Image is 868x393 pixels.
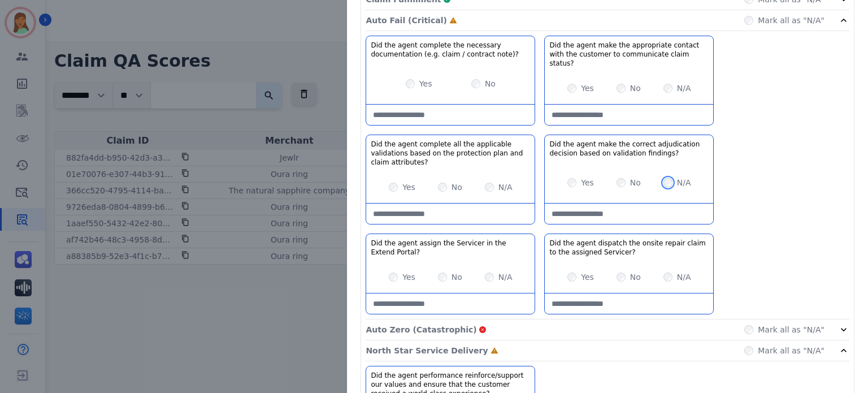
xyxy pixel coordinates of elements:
h3: Did the agent make the correct adjudication decision based on validation findings? [549,140,709,158]
label: Yes [402,182,415,193]
label: Mark all as "N/A" [758,15,824,26]
p: North Star Service Delivery [366,345,488,356]
label: N/A [677,177,691,188]
label: Yes [581,177,594,188]
label: N/A [498,182,513,193]
label: Yes [402,271,415,283]
label: Yes [419,78,432,89]
label: N/A [677,271,691,283]
h3: Did the agent make the appropriate contact with the customer to communicate claim status? [549,41,709,68]
h3: Did the agent complete all the applicable validations based on the protection plan and claim attr... [371,140,530,167]
label: No [452,182,462,193]
label: Yes [581,271,594,283]
label: Mark all as "N/A" [758,324,824,335]
label: No [485,78,496,89]
p: Auto Zero (Catastrophic) [366,324,476,335]
h3: Did the agent complete the necessary documentation (e.g. claim / contract note)? [371,41,530,59]
h3: Did the agent assign the Servicer in the Extend Portal? [371,239,530,257]
label: No [452,271,462,283]
label: No [630,83,641,94]
p: Auto Fail (Critical) [366,15,446,26]
label: Mark all as "N/A" [758,345,824,356]
label: N/A [677,83,691,94]
h3: Did the agent dispatch the onsite repair claim to the assigned Servicer? [549,239,709,257]
label: No [630,177,641,188]
label: N/A [498,271,513,283]
label: No [630,271,641,283]
label: Yes [581,83,594,94]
